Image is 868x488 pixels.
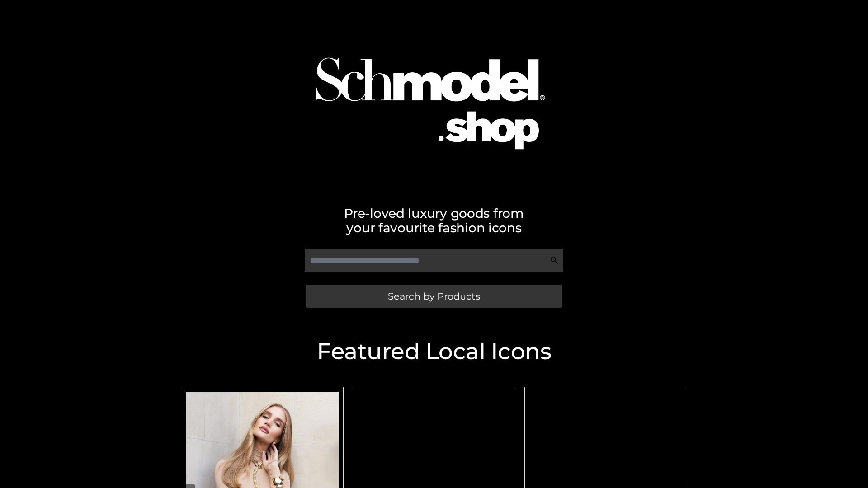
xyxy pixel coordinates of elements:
span: Search by Products [388,291,480,301]
a: Search by Products [306,285,562,308]
h2: Pre-loved luxury goods from your favourite fashion icons [176,206,692,235]
h2: Featured Local Icons​ [176,340,692,363]
img: Search Icon [550,256,559,265]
